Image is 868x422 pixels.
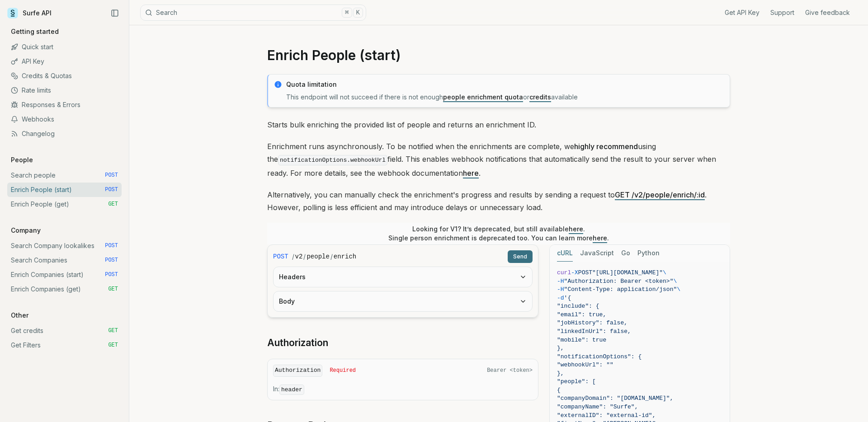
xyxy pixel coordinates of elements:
[487,367,533,374] span: Bearer <token>
[7,282,122,296] a: Enrich Companies (get) GET
[105,257,118,264] span: POST
[673,278,677,285] span: \
[286,80,724,89] p: Quota limitation
[278,155,387,165] code: notificationOptions.webhookUrl
[557,412,656,419] span: "externalID": "external-id",
[557,353,642,360] span: "notificationOptions": {
[529,93,551,101] a: credits
[7,267,122,282] a: Enrich Companies (start) POST
[580,245,614,262] button: JavaScript
[569,225,583,233] a: here
[7,324,122,338] a: Get credits GET
[557,345,564,352] span: },
[593,234,607,242] a: here
[7,155,37,164] p: People
[7,226,44,235] p: Company
[7,69,122,83] a: Credits & Quotas
[677,286,680,293] span: \
[637,245,660,262] button: Python
[770,8,794,17] a: Support
[557,403,638,410] span: "companyName": "Surfe",
[557,278,564,285] span: -H
[7,112,122,127] a: Webhooks
[578,269,592,276] span: POST
[557,311,606,318] span: "email": true,
[443,93,523,101] a: people enrichment quota
[615,190,705,199] a: GET /v2/people/enrich/:id
[557,295,564,301] span: -d
[303,252,306,261] span: /
[342,8,352,18] kbd: ⌘
[295,252,303,261] code: v2
[557,378,596,385] span: "people": [
[334,252,356,261] code: enrich
[7,27,62,36] p: Getting started
[7,127,122,141] a: Changelog
[564,295,571,301] span: '{
[7,338,122,352] a: Get Filters GET
[279,384,304,395] code: header
[267,140,730,179] p: Enrichment runs asynchronously. To be notified when the enrichments are complete, we using the fi...
[7,168,122,183] a: Search people POST
[557,387,561,394] span: {
[273,384,533,394] p: In:
[621,245,630,262] button: Go
[571,269,578,276] span: -X
[267,337,328,349] a: Authorization
[330,252,333,261] span: /
[388,225,609,243] p: Looking for V1? It’s deprecated, but still available . Single person enrichment is deprecated too...
[108,327,118,334] span: GET
[7,6,52,20] a: Surfe API
[7,311,32,320] p: Other
[557,303,599,309] span: "include": {
[105,172,118,179] span: POST
[7,197,122,211] a: Enrich People (get) GET
[273,365,322,377] code: Authorization
[330,367,356,374] span: Required
[267,118,730,131] p: Starts bulk enriching the provided list of people and returns an enrichment ID.
[7,83,122,98] a: Rate limits
[557,286,564,293] span: -H
[592,269,663,276] span: "[URL][DOMAIN_NAME]"
[663,269,666,276] span: \
[557,361,613,368] span: "webhookUrl": ""
[805,8,850,17] a: Give feedback
[108,342,118,349] span: GET
[557,245,573,262] button: cURL
[557,319,627,326] span: "jobHistory": false,
[557,328,631,335] span: "linkedInUrl": false,
[564,286,677,293] span: "Content-Type: application/json"
[274,267,532,287] button: Headers
[267,188,730,214] p: Alternatively, you can manually check the enrichment's progress and results by sending a request ...
[725,8,759,17] a: Get API Key
[557,395,673,402] span: "companyDomain": "[DOMAIN_NAME]",
[267,47,730,63] h1: Enrich People (start)
[463,169,479,178] a: here
[557,337,606,343] span: "mobile": true
[274,291,532,311] button: Body
[7,239,122,253] a: Search Company lookalikes POST
[307,252,329,261] code: people
[105,186,118,193] span: POST
[108,201,118,208] span: GET
[7,183,122,197] a: Enrich People (start) POST
[108,286,118,293] span: GET
[286,93,724,102] p: This endpoint will not succeed if there is not enough or available
[508,250,533,263] button: Send
[353,8,363,18] kbd: K
[7,98,122,112] a: Responses & Errors
[292,252,294,261] span: /
[574,142,638,151] strong: highly recommend
[108,6,122,20] button: Collapse Sidebar
[557,269,571,276] span: curl
[557,370,564,377] span: },
[7,54,122,69] a: API Key
[273,252,288,261] span: POST
[7,40,122,54] a: Quick start
[105,271,118,278] span: POST
[140,5,366,21] button: Search⌘K
[564,278,674,285] span: "Authorization: Bearer <token>"
[105,242,118,249] span: POST
[7,253,122,267] a: Search Companies POST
